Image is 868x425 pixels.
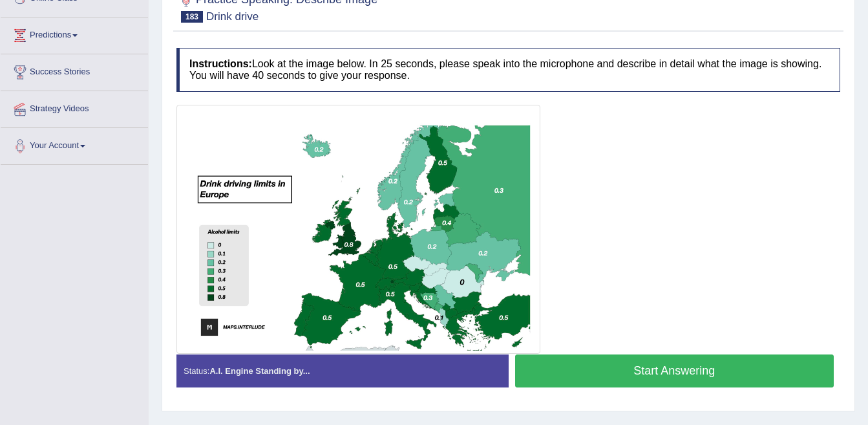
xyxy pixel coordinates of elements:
h4: Look at the image below. In 25 seconds, please speak into the microphone and describe in detail w... [176,48,840,91]
button: Start Answering [515,354,834,387]
small: Drink drive [206,10,259,23]
div: Status: [176,354,509,387]
a: Strategy Videos [1,91,148,124]
a: Predictions [1,17,148,50]
a: Success Stories [1,54,148,87]
a: Your Account [1,128,148,160]
span: 183 [181,11,203,23]
b: Instructions: [189,58,252,69]
strong: A.I. Engine Standing by... [209,366,310,376]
